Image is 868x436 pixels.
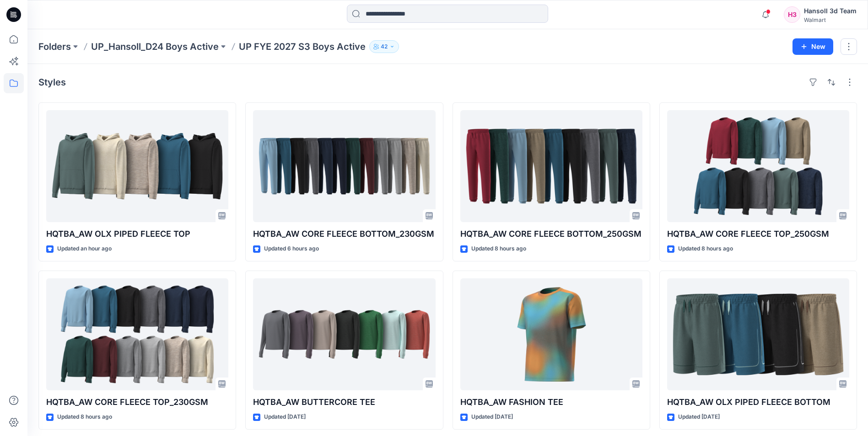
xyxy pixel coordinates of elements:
[471,244,526,254] p: Updated 8 hours ago
[239,40,366,53] p: UP FYE 2027 S3 Boys Active
[471,412,513,422] p: Updated [DATE]
[804,5,857,16] div: Hansoll 3d Team
[678,412,720,422] p: Updated [DATE]
[667,228,849,240] p: HQTBA_AW CORE FLEECE TOP_250GSM
[460,228,642,240] p: HQTBA_AW CORE FLEECE BOTTOM_250GSM
[264,244,319,254] p: Updated 6 hours ago
[784,6,800,23] div: H3
[460,278,642,390] a: HQTBA_AW FASHION TEE
[369,40,399,53] button: 42
[264,412,306,422] p: Updated [DATE]
[57,412,112,422] p: Updated 8 hours ago
[460,396,642,409] p: HQTBA_AW FASHION TEE
[253,396,435,409] p: HQTBA_AW BUTTERCORE TEE
[253,278,435,390] a: HQTBA_AW BUTTERCORE TEE
[667,110,849,222] a: HQTBA_AW CORE FLEECE TOP_250GSM
[804,16,857,23] div: Walmart
[678,244,733,254] p: Updated 8 hours ago
[460,110,642,222] a: HQTBA_AW CORE FLEECE BOTTOM_250GSM
[57,244,112,254] p: Updated an hour ago
[46,228,228,240] p: HQTBA_AW OLX PIPED FLEECE TOP
[381,42,388,52] p: 42
[667,278,849,390] a: HQTBA_AW OLX PIPED FLEECE BOTTOM
[253,110,435,222] a: HQTBA_AW CORE FLEECE BOTTOM_230GSM
[38,77,66,88] h4: Styles
[46,396,228,409] p: HQTBA_AW CORE FLEECE TOP_230GSM
[253,228,435,240] p: HQTBA_AW CORE FLEECE BOTTOM_230GSM
[38,40,71,53] a: Folders
[46,278,228,390] a: HQTBA_AW CORE FLEECE TOP_230GSM
[667,396,849,409] p: HQTBA_AW OLX PIPED FLEECE BOTTOM
[46,110,228,222] a: HQTBA_AW OLX PIPED FLEECE TOP
[91,40,219,53] a: UP_Hansoll_D24 Boys Active
[793,38,833,55] button: New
